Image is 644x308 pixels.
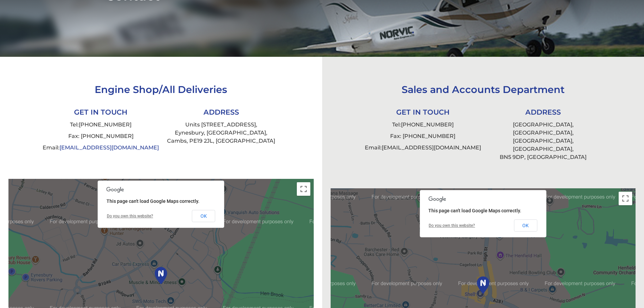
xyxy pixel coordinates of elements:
li: ADDRESS [483,105,603,119]
button: OK [514,219,537,232]
button: Toggle fullscreen view [297,182,310,196]
li: GET IN TOUCH [363,105,483,119]
li: Fax: [PHONE_NUMBER] [41,131,161,142]
button: Toggle fullscreen view [619,192,632,205]
a: [EMAIL_ADDRESS][DOMAIN_NAME] [59,144,159,151]
li: [GEOGRAPHIC_DATA], [GEOGRAPHIC_DATA], [GEOGRAPHIC_DATA], [GEOGRAPHIC_DATA], BN5 9DP, [GEOGRAPHIC_... [483,119,603,163]
a: Do you own this website? [429,223,475,228]
button: OK [192,210,215,222]
h3: Sales and Accounts Department [363,84,603,95]
h3: Engine Shop/All Deliveries [41,84,281,95]
li: Tel: [41,119,161,131]
li: Email: [363,142,483,153]
li: ADDRESS [161,105,281,119]
a: [PHONE_NUMBER] [401,121,454,128]
a: Do you own this website? [107,214,153,218]
li: GET IN TOUCH [41,105,161,119]
span: This page can't load Google Maps correctly. [428,208,521,213]
span: This page can't load Google Maps correctly. [106,198,199,204]
a: [EMAIL_ADDRESS][DOMAIN_NAME] [382,144,481,151]
li: Email: [41,142,161,153]
li: Units [STREET_ADDRESS], Eynesbury, [GEOGRAPHIC_DATA], Cambs, PE19 2JL, [GEOGRAPHIC_DATA] [161,119,281,147]
a: [PHONE_NUMBER] [79,121,132,128]
li: Fax: [PHONE_NUMBER] [363,131,483,142]
li: Tel: [363,119,483,131]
